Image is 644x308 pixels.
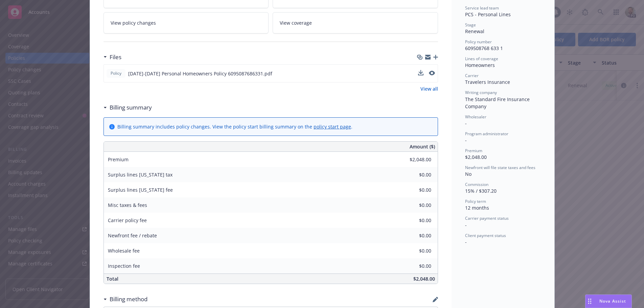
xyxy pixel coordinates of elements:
span: [DATE]-[DATE] Personal Homeowners Policy 6095087686331.pdf [128,70,272,77]
input: 0.00 [391,215,435,226]
span: 15% / $307.20 [465,188,497,194]
div: Billing method [103,295,147,304]
div: Files [103,53,121,62]
span: Carrier [465,73,479,78]
div: Billing summary [103,103,152,112]
span: No [465,171,471,177]
button: preview file [429,71,435,75]
span: Client payment status [465,233,506,238]
span: $2,048.00 [465,154,487,160]
button: download file [418,70,423,77]
span: Carrier payment status [465,215,509,221]
input: 0.00 [391,246,435,256]
span: Newfront will file state taxes and fees [465,165,535,170]
span: View policy changes [111,19,156,26]
a: policy start page [314,123,351,130]
a: View coverage [273,12,438,33]
span: Service lead team [465,5,499,11]
span: Wholesale fee [108,247,140,254]
span: - [465,222,467,228]
span: Surplus lines [US_STATE] fee [108,187,173,193]
span: 609508768 633 1 [465,45,503,51]
span: Premium [465,148,482,153]
span: - [465,120,467,126]
input: 0.00 [391,155,435,165]
input: 0.00 [391,170,435,180]
span: View coverage [280,19,312,26]
h3: Files [110,53,121,62]
span: Inspection fee [108,263,140,269]
a: View policy changes [103,12,269,33]
input: 0.00 [391,261,435,271]
span: Carrier policy fee [108,217,147,223]
div: Homeowners [465,62,541,69]
span: Travelers Insurance [465,79,510,85]
span: Premium [108,156,129,163]
span: Wholesaler [465,114,486,120]
input: 0.00 [391,185,435,195]
span: Writing company [465,90,497,95]
a: View all [420,85,438,92]
span: - [465,239,467,245]
span: - [465,137,467,143]
span: Policy number [465,39,492,45]
span: Program administrator [465,131,508,137]
span: Commission [465,182,488,187]
span: Newfront fee / rebate [108,232,157,239]
span: PCS - Personal Lines [465,11,511,18]
span: $2,048.00 [413,276,435,282]
span: The Standard Fire Insurance Company [465,96,531,110]
div: Drag to move [585,295,594,308]
span: Surplus lines [US_STATE] tax [108,171,172,178]
span: Policy [109,70,123,76]
span: Renewal [465,28,484,34]
h3: Billing method [110,295,147,304]
span: Nova Assist [599,298,626,304]
h3: Billing summary [110,103,152,112]
span: Lines of coverage [465,56,498,62]
button: preview file [429,70,435,77]
input: 0.00 [391,231,435,241]
span: Amount ($) [410,143,435,150]
button: Nova Assist [585,294,632,308]
input: 0.00 [391,200,435,210]
span: Total [107,276,118,282]
span: 12 months [465,205,489,211]
span: Misc taxes & fees [108,202,147,208]
button: download file [418,70,423,75]
span: Stage [465,22,476,28]
span: Policy term [465,198,486,204]
div: Billing summary includes policy changes. View the policy start billing summary on the . [117,123,352,130]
